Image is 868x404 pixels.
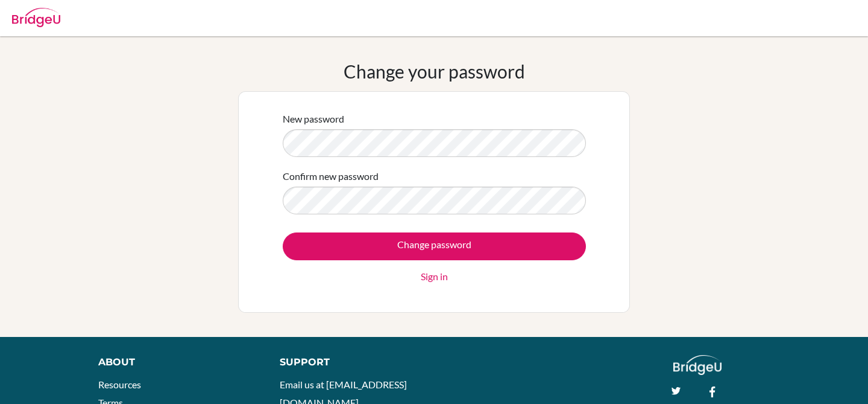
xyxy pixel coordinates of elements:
[283,112,344,126] label: New password
[98,379,141,390] a: Resources
[280,355,422,370] div: Support
[283,232,586,260] input: Change password
[344,60,525,82] h1: Change your password
[673,355,722,375] img: logo_white@2x-f4f0deed5e89b7ecb1c2cc34c3e3d731f90f0f143d5ea2071677605dd97b5244.png
[98,355,253,370] div: About
[421,269,448,284] a: Sign in
[12,8,60,27] img: Bridge-U
[283,169,379,184] label: Confirm new password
